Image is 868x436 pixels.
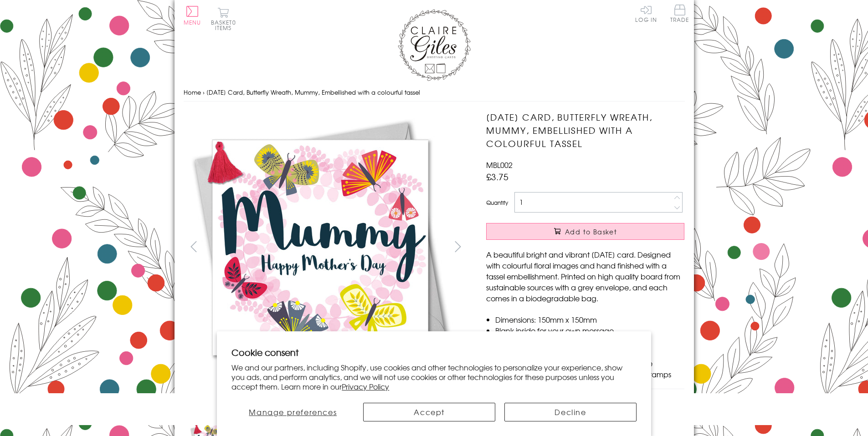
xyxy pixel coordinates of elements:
img: Claire Giles Greetings Cards [398,9,471,81]
img: Mother's Day Card, Butterfly Wreath, Mummy, Embellished with a colourful tassel [183,111,457,384]
li: Blank inside for your own message [495,325,684,336]
button: Basket0 items [211,7,236,30]
button: Add to Basket [486,223,684,240]
span: Add to Basket [565,227,617,236]
span: £3.75 [486,170,508,183]
button: prev [184,236,204,257]
p: A beautiful bright and vibrant [DATE] card. Designed with colourful floral images and hand finish... [486,249,684,304]
a: Home [184,88,201,96]
span: Manage preferences [249,406,337,417]
span: MBL002 [486,159,513,170]
h2: Cookie consent [231,346,637,359]
p: We and our partners, including Shopify, use cookies and other technologies to personalize your ex... [231,363,637,391]
h1: [DATE] Card, Butterfly Wreath, Mummy, Embellished with a colourful tassel [486,111,684,150]
a: Privacy Policy [342,381,389,392]
a: Log In [635,5,657,22]
span: Trade [670,5,689,22]
button: Menu [184,6,201,25]
span: [DATE] Card, Butterfly Wreath, Mummy, Embellished with a colourful tassel [206,88,420,96]
button: next [447,236,468,257]
li: Dimensions: 150mm x 150mm [495,314,684,325]
button: Manage preferences [231,403,354,421]
label: Quantity [486,198,508,207]
button: Accept [363,403,495,421]
button: Decline [504,403,637,421]
span: Menu [184,18,201,26]
img: Mother's Day Card, Butterfly Wreath, Mummy, Embellished with a colourful tassel [468,111,741,384]
span: 0 items [215,18,236,32]
a: Trade [670,5,689,24]
span: › [203,88,205,96]
nav: breadcrumbs [184,83,685,102]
